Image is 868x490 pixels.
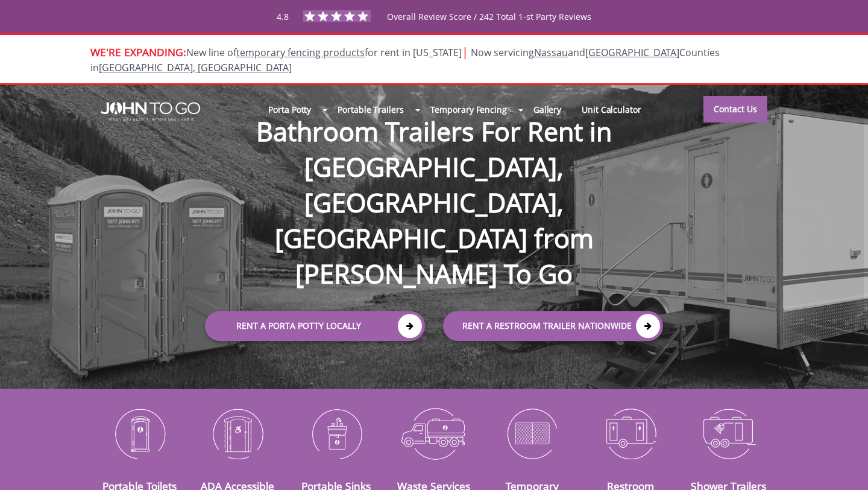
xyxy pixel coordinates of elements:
[99,61,292,74] a: [GEOGRAPHIC_DATA], [GEOGRAPHIC_DATA]
[523,97,571,122] a: Gallery
[443,311,663,341] a: rent a RESTROOM TRAILER Nationwide
[590,402,670,465] img: Restroom-Trailers-icon_N.png
[90,46,720,74] span: Now servicing and Counties in
[99,402,180,465] img: Portable-Toilets-icon_N.png
[492,402,572,465] img: Temporary-Fencing-cion_N.png
[236,46,365,59] a: temporary fencing products
[703,96,767,122] a: Contact Us
[205,311,425,341] a: Rent a Porta Potty Locally
[820,442,868,490] button: Live Chat
[688,402,769,465] img: Shower-Trailers-icon_N.png
[327,97,414,122] a: Portable Trailers
[462,43,468,60] span: |
[585,46,679,59] a: [GEOGRAPHIC_DATA]
[420,97,517,122] a: Temporary Fencing
[534,46,568,59] a: Nassau
[277,11,289,22] span: 4.8
[198,402,278,465] img: ADA-Accessible-Units-icon_N.png
[193,75,675,292] h1: Bathroom Trailers For Rent in [GEOGRAPHIC_DATA], [GEOGRAPHIC_DATA], [GEOGRAPHIC_DATA] from [PERSO...
[258,97,321,122] a: Porta Potty
[90,46,720,74] span: New line of for rent in [US_STATE]
[90,45,186,59] span: WE'RE EXPANDING:
[296,402,376,465] img: Portable-Sinks-icon_N.png
[394,402,474,465] img: Waste-Services-icon_N.png
[101,102,200,121] img: JOHN to go
[571,97,652,122] a: Unit Calculator
[387,11,591,46] span: Overall Review Score / 242 Total 1-st Party Reviews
